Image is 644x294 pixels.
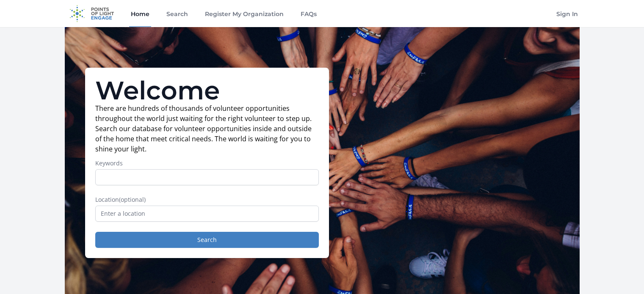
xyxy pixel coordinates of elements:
[95,232,319,248] button: Search
[95,195,319,204] label: Location
[119,195,146,203] span: (optional)
[95,206,319,222] input: Enter a location
[95,103,319,154] p: There are hundreds of thousands of volunteer opportunities throughout the world just waiting for ...
[95,159,319,168] label: Keywords
[95,78,319,103] h1: Welcome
